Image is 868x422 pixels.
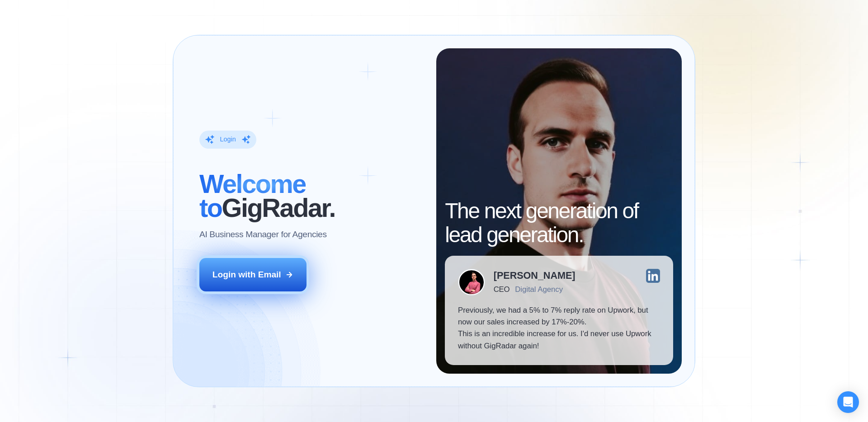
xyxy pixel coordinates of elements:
div: CEO [494,285,509,294]
span: Welcome to [199,169,306,222]
div: Digital Agency [515,285,563,294]
p: Previously, we had a 5% to 7% reply rate on Upwork, but now our sales increased by 17%-20%. This ... [458,305,660,352]
div: [PERSON_NAME] [494,271,576,281]
h2: The next generation of lead generation. [445,199,673,247]
div: Login with Email [212,269,281,281]
div: Open Intercom Messenger [837,391,859,413]
p: AI Business Manager for Agencies [199,229,327,240]
h2: ‍ GigRadar. [199,172,423,220]
button: Login with Email [199,258,307,291]
div: Login [220,135,236,144]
